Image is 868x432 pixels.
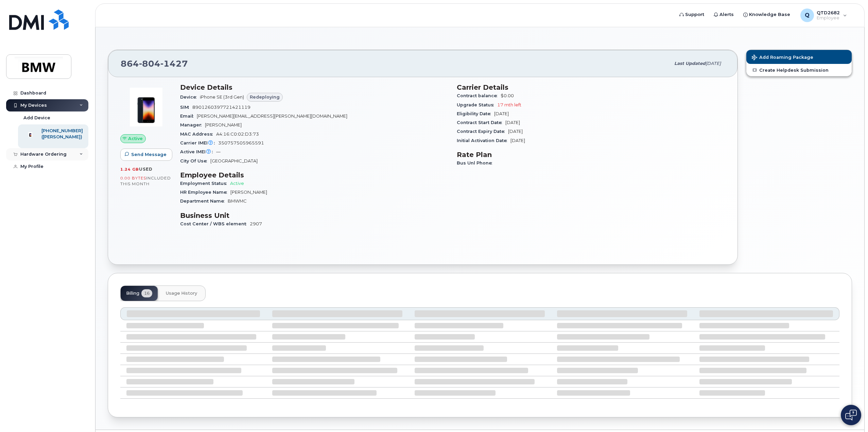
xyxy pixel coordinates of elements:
[180,105,192,110] span: SIM
[457,138,510,143] span: Initial Activation Date
[139,58,160,69] span: 804
[216,149,221,154] span: —
[457,83,725,91] h3: Carrier Details
[457,93,501,98] span: Contract balance
[457,120,505,125] span: Contract Start Date
[180,158,210,163] span: City Of Use
[457,111,494,116] span: Eligibility Date
[497,102,521,107] span: 17 mth left
[845,410,857,420] img: Open chat
[180,140,218,145] span: Carrier IMEI
[180,114,197,119] span: Email
[250,94,280,100] span: Redeploying
[216,132,259,137] span: A4:16:C0:02:D3:73
[180,221,250,226] span: Cost Center / WBS element
[494,111,509,116] span: [DATE]
[180,211,449,220] h3: Business Unit
[510,138,525,143] span: [DATE]
[746,50,852,64] button: Add Roaming Package
[192,105,250,110] span: 8901260397721421119
[230,190,267,195] span: [PERSON_NAME]
[120,149,172,161] button: Send Message
[180,171,449,179] h3: Employee Details
[180,190,230,195] span: HR Employee Name
[160,58,188,69] span: 1427
[706,61,721,66] span: [DATE]
[200,94,244,100] span: iPhone SE (3rd Gen)
[180,132,216,137] span: MAC Address
[121,58,188,69] span: 864
[128,135,143,142] span: Active
[180,149,216,154] span: Active IMEI
[230,181,244,186] span: Active
[180,83,449,91] h3: Device Details
[180,94,200,100] span: Device
[139,167,153,172] span: used
[120,176,146,180] span: 0.00 Bytes
[131,151,167,158] span: Send Message
[180,198,228,204] span: Department Name
[508,129,523,134] span: [DATE]
[457,102,497,107] span: Upgrade Status
[505,120,520,125] span: [DATE]
[205,122,242,127] span: [PERSON_NAME]
[126,87,167,127] img: image20231002-3703462-1angbar.jpeg
[120,167,139,172] span: 1.24 GB
[457,151,725,159] h3: Rate Plan
[501,93,514,98] span: $0.00
[180,181,230,186] span: Employment Status
[197,114,347,119] span: [PERSON_NAME][EMAIL_ADDRESS][PERSON_NAME][DOMAIN_NAME]
[457,129,508,134] span: Contract Expiry Date
[674,61,706,66] span: Last updated
[210,158,258,163] span: [GEOGRAPHIC_DATA]
[752,55,813,61] span: Add Roaming Package
[166,291,197,296] span: Usage History
[228,198,247,204] span: BMWMC
[250,221,262,226] span: 2907
[746,64,852,76] a: Create Helpdesk Submission
[218,140,264,145] span: 350757505965591
[457,160,496,166] span: Bus Unl Phone
[180,122,205,127] span: Manager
